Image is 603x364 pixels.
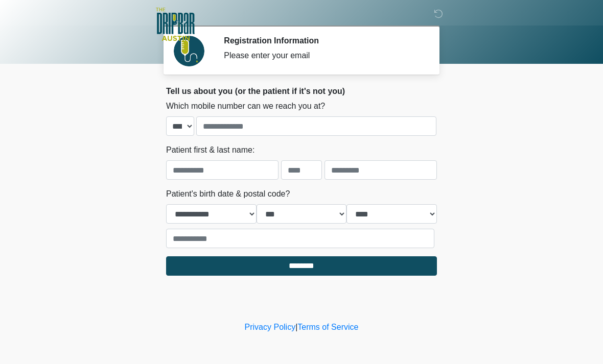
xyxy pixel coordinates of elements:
label: Which mobile number can we reach you at? [166,100,325,112]
h2: Tell us about you (or the patient if it's not you) [166,86,437,96]
a: | [295,323,297,331]
img: Agent Avatar [174,36,204,66]
img: The DRIPBaR - Austin The Domain Logo [156,8,195,41]
a: Privacy Policy [245,323,296,331]
label: Patient first & last name: [166,144,254,156]
div: Please enter your email [224,50,422,62]
label: Patient's birth date & postal code? [166,188,290,200]
a: Terms of Service [297,323,358,331]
